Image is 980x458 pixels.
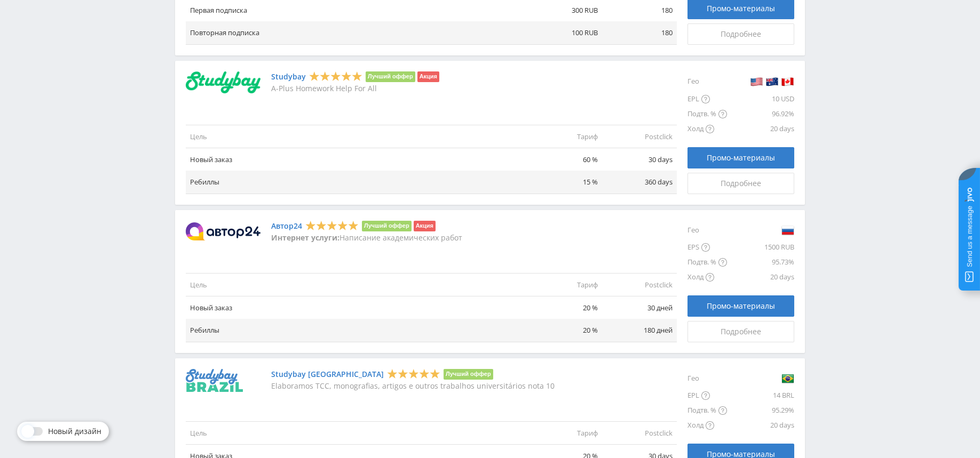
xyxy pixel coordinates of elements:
img: Studybay Brazil [186,369,243,392]
td: Ребиллы [186,319,527,342]
td: Цель [186,125,527,148]
div: Гео [687,369,727,388]
td: 30 дней [602,296,677,319]
a: Подробнее [687,173,794,194]
div: EPS [687,240,727,255]
img: Автор24 [186,222,260,240]
td: 60 % [527,148,602,171]
span: Подробнее [721,30,761,38]
td: Тариф [527,422,602,445]
td: Новый заказ [186,296,527,319]
div: Подтв. % [687,107,727,122]
li: Лучший оффер [444,369,493,380]
div: 95.73% [727,255,794,270]
td: Цель [186,274,527,296]
a: Подробнее [687,321,794,342]
div: 10 USD [727,92,794,107]
a: Подробнее [687,23,794,45]
td: Postclick [602,125,677,148]
span: Подробнее [721,179,761,188]
li: Акция [417,71,439,82]
td: 180 дней [602,319,677,342]
a: Промо-материалы [687,147,794,168]
p: Elaboramos TCC, monografias, artigos e outros trabalhos universitários nota 10 [271,382,555,390]
li: Лучший оффер [366,71,415,82]
div: EPL [687,92,727,107]
div: 5 Stars [387,368,440,379]
div: Подтв. % [687,403,727,418]
td: Тариф [527,274,602,296]
div: 14 BRL [727,388,794,403]
td: 100 RUB [527,21,602,44]
li: Лучший оффер [362,221,412,231]
a: Автор24 [271,222,302,230]
td: 15 % [527,171,602,194]
div: 1500 RUB [727,240,794,255]
td: Postclick [602,274,677,296]
td: 20 % [527,296,602,319]
td: 360 days [602,171,677,194]
div: 95.29% [727,403,794,418]
div: Гео [687,221,727,240]
span: Промо-материалы [707,4,775,13]
td: Повторная подписка [186,21,527,44]
div: 20 days [727,122,794,136]
td: Новый заказ [186,148,527,171]
p: A-Plus Homework Help For All [271,84,439,93]
div: 5 Stars [305,220,359,231]
td: Цель [186,422,527,445]
div: EPL [687,388,727,403]
div: 20 days [727,270,794,285]
p: Написание академических работ [271,234,462,242]
div: 20 days [727,418,794,433]
a: Studybay [271,73,306,81]
td: 20 % [527,319,602,342]
td: Postclick [602,422,677,445]
div: 96.92% [727,107,794,122]
span: Новый дизайн [48,427,101,436]
a: Промо-материалы [687,295,794,317]
span: Промо-материалы [707,154,775,162]
div: Холд [687,270,727,285]
span: Подробнее [721,327,761,336]
td: 180 [602,21,677,44]
td: Ребиллы [186,171,527,194]
div: Гео [687,71,727,92]
div: Холд [687,122,727,136]
img: Studybay [186,71,260,94]
div: 5 Stars [309,70,362,82]
td: Тариф [527,125,602,148]
div: Холд [687,418,727,433]
a: Studybay [GEOGRAPHIC_DATA] [271,370,384,379]
span: Промо-материалы [707,302,775,310]
td: 30 days [602,148,677,171]
div: Подтв. % [687,255,727,270]
li: Акция [414,221,436,231]
strong: Интернет услуги: [271,232,339,243]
